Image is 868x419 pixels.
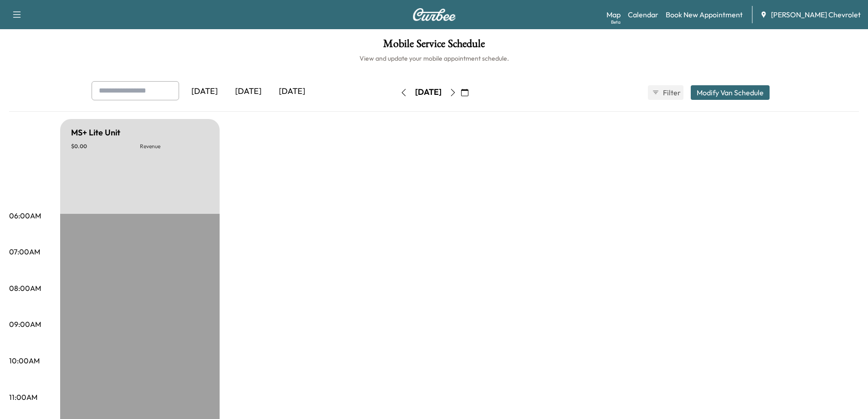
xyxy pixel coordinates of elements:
p: 10:00AM [9,355,40,366]
a: Calendar [628,9,658,20]
p: $ 0.00 [71,143,140,150]
h6: View and update your mobile appointment schedule. [9,54,859,63]
h1: Mobile Service Schedule [9,38,859,54]
div: [DATE] [226,81,270,102]
p: 11:00AM [9,392,37,403]
p: 09:00AM [9,319,41,330]
p: 06:00AM [9,210,41,221]
div: [DATE] [415,87,442,98]
div: Beta [611,19,621,26]
a: MapBeta [606,9,621,20]
button: Filter [648,85,683,100]
h5: MS+ Lite Unit [71,126,120,139]
p: Revenue [140,143,209,150]
div: [DATE] [183,81,226,102]
div: [DATE] [270,81,314,102]
span: Filter [663,87,679,98]
span: [PERSON_NAME] Chevrolet [771,9,861,20]
p: 07:00AM [9,246,40,257]
a: Book New Appointment [666,9,743,20]
button: Modify Van Schedule [691,85,770,100]
img: Curbee Logo [412,8,456,21]
p: 08:00AM [9,283,41,294]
